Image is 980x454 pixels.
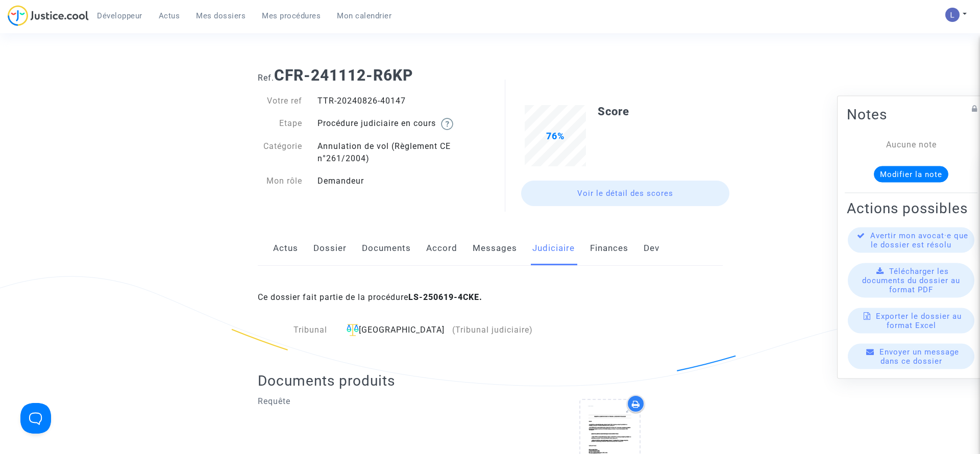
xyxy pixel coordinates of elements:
img: help.svg [441,118,453,130]
img: jc-logo.svg [8,5,89,26]
div: TTR-20240826-40147 [310,95,490,107]
span: Ce dossier fait partie de la procédure [258,292,482,302]
span: Actus [159,11,180,20]
a: Accord [426,232,457,265]
a: Judiciaire [532,232,575,265]
div: Mon rôle [250,175,310,187]
div: Etape [250,117,310,130]
a: Développeur [89,8,151,23]
img: icon-faciliter-sm.svg [347,324,359,336]
div: [GEOGRAPHIC_DATA] [342,324,534,337]
span: Mes dossiers [196,11,246,20]
a: Actus [151,8,188,23]
h2: Documents produits [258,372,723,390]
div: Votre ref [250,95,310,107]
a: Messages [473,232,517,265]
span: Avertir mon avocat·e que le dossier est résolu [870,231,968,249]
a: Mes procédures [254,8,329,23]
a: Documents [362,232,411,265]
a: Finances [590,232,628,265]
a: Actus [273,232,298,265]
span: Exporter le dossier au format Excel [876,312,962,330]
h2: Actions possibles [847,199,975,217]
div: Aucune note [862,139,960,151]
span: Mon calendrier [337,11,391,20]
b: Score [598,105,629,118]
span: Télécharger les documents du dossier au format PDF [862,267,960,294]
h2: Notes [847,106,975,123]
div: Demandeur [310,175,490,187]
a: Voir le détail des scores [521,181,729,206]
span: (Tribunal judiciaire) [452,325,533,335]
div: Procédure judiciaire en cours [310,117,490,130]
b: CFR-241112-R6KP [274,66,413,84]
a: Mon calendrier [329,8,400,23]
span: Mes procédures [262,11,321,20]
a: Dossier [313,232,347,265]
div: Annulation de vol (Règlement CE n°261/2004) [310,140,490,165]
span: Développeur [97,11,142,20]
iframe: Help Scout Beacon - Open [20,403,51,434]
span: Ref. [258,73,274,83]
span: Envoyer un message dans ce dossier [879,347,959,366]
button: Modifier la note [874,166,948,183]
b: LS-250619-4CKE. [408,292,482,302]
div: Catégorie [250,140,310,165]
a: Mes dossiers [188,8,254,23]
div: Tribunal [258,324,335,337]
a: Dev [644,232,659,265]
img: AATXAJzI13CaqkJmx-MOQUbNyDE09GJ9dorwRvFSQZdH=s96-c [945,8,960,22]
span: 76% [546,131,565,141]
p: Requête [258,395,483,408]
